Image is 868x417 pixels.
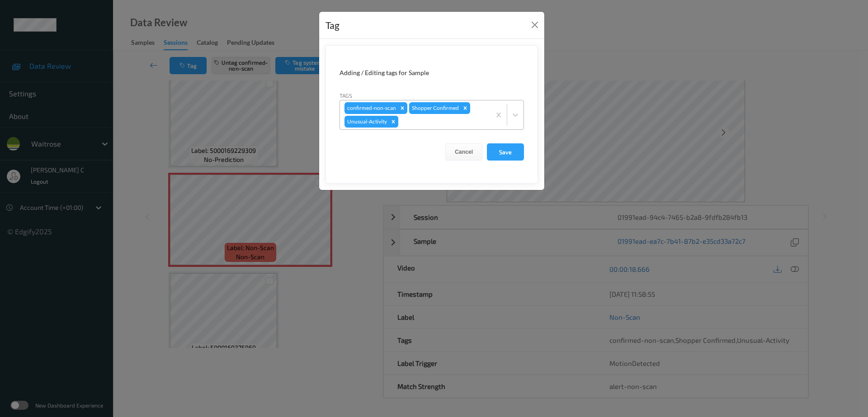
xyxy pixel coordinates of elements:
[340,68,524,77] div: Adding / Editing tags for Sample
[388,116,398,128] div: Remove Unusual-Activity
[487,143,524,161] button: Save
[445,143,482,161] button: Cancel
[344,102,397,114] div: confirmed-non-scan
[344,116,388,128] div: Unusual-Activity
[460,102,470,114] div: Remove Shopper Confirmed
[325,18,340,33] div: Tag
[397,102,407,114] div: Remove confirmed-non-scan
[340,91,352,100] label: Tags
[528,19,541,31] button: Close
[409,102,460,114] div: Shopper Confirmed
